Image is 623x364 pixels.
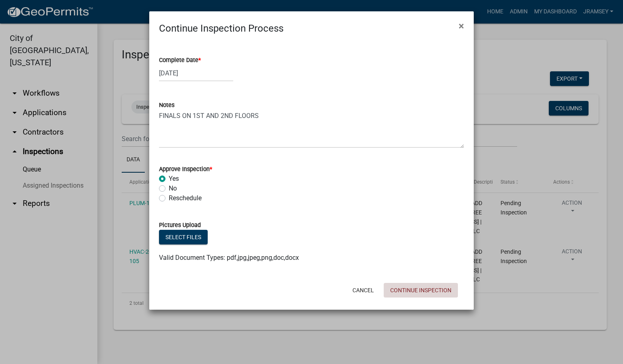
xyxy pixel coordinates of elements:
[169,174,179,184] label: Yes
[159,21,284,36] h4: Continue Inspection Process
[384,283,458,298] button: Continue Inspection
[159,167,212,172] label: Approve Inspection
[159,58,201,63] label: Complete Date
[159,254,299,261] span: Valid Document Types: pdf,jpg,jpeg,png,doc,docx
[159,103,174,108] label: Notes
[159,230,208,244] button: Select files
[159,223,201,228] label: Pictures Upload
[459,20,464,32] span: ×
[169,193,202,203] label: Reschedule
[452,15,470,37] button: Close
[169,184,177,193] label: No
[159,65,233,81] input: mm/dd/yyyy
[346,283,380,298] button: Cancel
